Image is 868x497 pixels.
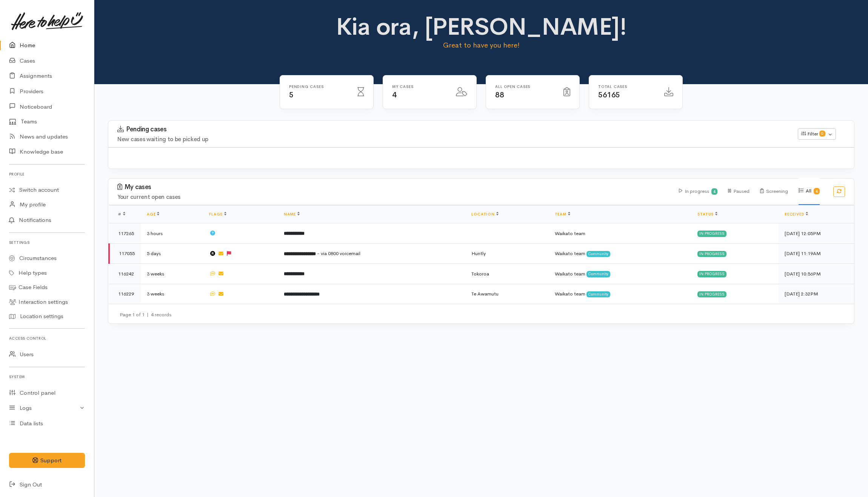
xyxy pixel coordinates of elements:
button: Support [9,453,85,468]
span: Huntly [471,250,486,257]
span: # [118,212,125,217]
div: In progress [697,251,726,257]
a: Location [471,212,498,217]
div: All [799,178,820,205]
a: Received [785,212,808,217]
span: 4 [392,90,397,100]
h4: Your current open cases [117,194,670,200]
small: Page 1 of 1 4 records [120,311,171,318]
td: 117055 [109,243,141,264]
a: Flags [209,212,226,217]
h3: My cases [117,183,670,191]
h6: System [9,372,85,382]
h3: Pending cases [117,126,789,133]
span: Community [586,271,610,277]
h4: New cases waiting to be picked up [117,136,789,143]
h6: Profile [9,169,85,179]
b: 4 [816,189,818,194]
span: Te Awamutu [471,291,499,297]
td: [DATE] 12:05PM [779,223,854,244]
h6: My cases [392,85,447,89]
b: 4 [713,189,716,194]
span: Community [586,251,610,257]
p: Great to have you here! [297,40,666,51]
td: 116242 [109,264,141,284]
span: Community [586,291,610,297]
td: [DATE] 2:32PM [779,284,854,304]
h6: Pending cases [289,85,348,89]
td: [DATE] 10:56PM [779,264,854,284]
div: Screening [760,178,788,205]
a: Age [147,212,159,217]
div: Paused [728,178,749,205]
a: Name [284,212,300,217]
button: Filter0 [798,128,836,140]
td: 3 weeks [141,284,203,304]
td: [DATE] 11:19AM [779,243,854,264]
h6: Total cases [598,85,655,89]
td: 3 hours [141,223,203,244]
h6: Settings [9,237,85,248]
a: Status [697,212,717,217]
span: 88 [495,90,504,100]
td: 116229 [109,284,141,304]
div: In progress [697,271,726,277]
td: Waikato team [549,264,692,284]
td: Waikato team [549,223,692,244]
h6: Access control [9,333,85,343]
div: In progress [679,178,718,205]
div: In progress [697,231,726,237]
h1: Kia ora, [PERSON_NAME]! [297,14,666,40]
td: 3 weeks [141,264,203,284]
span: | [147,311,149,318]
span: - via 0800 voicemail [317,250,360,257]
span: 0 [819,131,825,137]
span: 5 [289,90,294,100]
td: Waikato team [549,284,692,304]
a: Team [555,212,570,217]
span: Tokoroa [471,271,489,277]
h6: All Open cases [495,85,554,89]
div: In progress [697,291,726,297]
td: 5 days [141,243,203,264]
td: Waikato team [549,243,692,264]
span: 56165 [598,90,620,100]
td: 117265 [109,223,141,244]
